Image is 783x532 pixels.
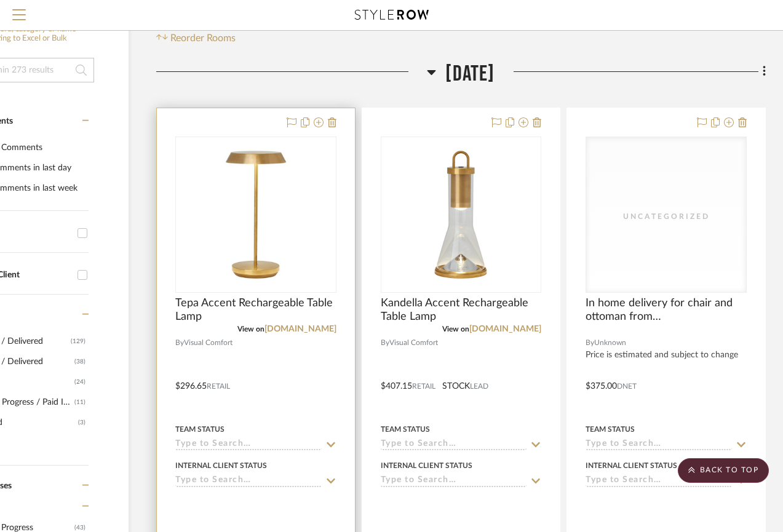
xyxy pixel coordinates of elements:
div: Internal Client Status [175,460,267,471]
div: Internal Client Status [586,460,677,471]
div: Uncategorized [605,210,728,223]
span: View on [442,325,469,333]
input: Type to Search… [381,475,527,487]
span: View on [237,325,264,333]
input: Type to Search… [586,439,732,451]
span: By [175,337,184,349]
span: Kandella Accent Rechargeable Table Lamp [381,296,542,324]
span: [DATE] [445,61,495,87]
div: Team Status [586,424,635,435]
div: (11) [74,392,85,412]
img: Kandella Accent Rechargeable Table Lamp [384,138,538,292]
input: Type to Search… [175,475,322,487]
div: (24) [74,372,85,392]
div: 0 [381,137,541,292]
span: By [586,337,594,349]
span: Visual Comfort [184,337,233,349]
a: [DOMAIN_NAME] [264,325,336,333]
span: Reorder Rooms [170,31,236,46]
div: (3) [78,413,85,432]
div: Internal Client Status [381,460,472,471]
span: By [381,337,389,349]
div: 0 [176,137,336,292]
input: Type to Search… [586,475,732,487]
button: Reorder Rooms [156,31,236,46]
div: Team Status [175,424,225,435]
input: Type to Search… [175,439,322,451]
a: [DOMAIN_NAME] [469,325,541,333]
scroll-to-top-button: BACK TO TOP [678,458,769,483]
img: Tepa Accent Rechargeable Table Lamp [179,138,333,292]
div: (129) [71,332,85,351]
span: Unknown [594,337,626,349]
span: Visual Comfort [389,337,438,349]
div: (38) [74,352,85,371]
span: In home delivery for chair and ottoman from [GEOGRAPHIC_DATA] [586,296,747,324]
div: Team Status [381,424,430,435]
input: Type to Search… [381,439,527,451]
span: Tepa Accent Rechargeable Table Lamp [175,296,336,324]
